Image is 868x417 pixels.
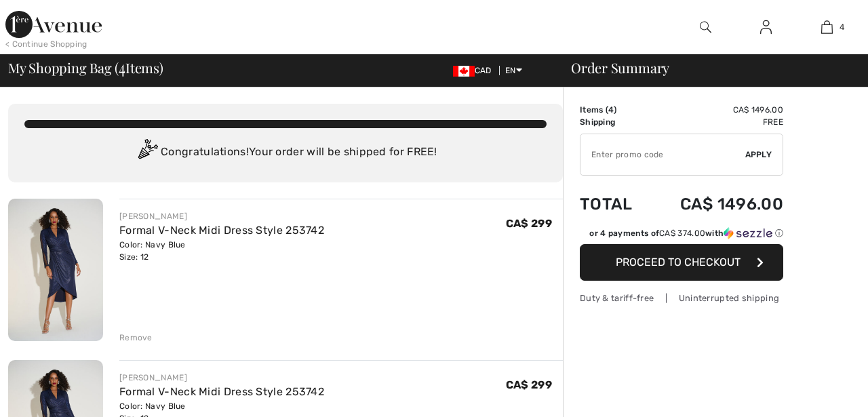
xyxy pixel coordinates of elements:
[580,181,648,227] td: Total
[134,139,161,166] img: Congratulation2.svg
[506,378,552,391] span: CA$ 299
[724,227,772,239] img: Sezzle
[453,66,497,75] span: CAD
[840,21,844,33] span: 4
[5,38,87,50] div: < Continue Shopping
[648,104,783,116] td: CA$ 1496.00
[119,210,324,222] div: [PERSON_NAME]
[821,19,833,35] img: My Bag
[580,292,783,304] div: Duty & tariff-free | Uninterrupted shipping
[700,19,711,35] img: search the website
[580,116,648,128] td: Shipping
[659,229,705,238] span: CA$ 374.00
[648,181,783,227] td: CA$ 1496.00
[5,11,102,38] img: 1ère Avenue
[745,148,772,161] span: Apply
[580,134,745,175] input: Promo code
[119,224,324,237] a: Formal V-Neck Midi Dress Style 253742
[580,244,783,281] button: Proceed to Checkout
[648,116,783,128] td: Free
[119,385,324,398] a: Formal V-Neck Midi Dress Style 253742
[505,66,522,75] span: EN
[797,19,856,35] a: 4
[608,105,614,115] span: 4
[24,139,547,166] div: Congratulations! Your order will be shipped for FREE!
[555,61,860,75] div: Order Summary
[580,227,783,244] div: or 4 payments ofCA$ 374.00withSezzle Click to learn more about Sezzle
[616,256,741,269] span: Proceed to Checkout
[506,217,552,230] span: CA$ 299
[119,372,324,384] div: [PERSON_NAME]
[749,19,783,36] a: Sign In
[8,61,163,75] span: My Shopping Bag ( Items)
[119,239,324,263] div: Color: Navy Blue Size: 12
[8,199,103,341] img: Formal V-Neck Midi Dress Style 253742
[453,66,475,77] img: Canadian Dollar
[760,19,772,35] img: My Info
[119,332,153,344] div: Remove
[580,104,648,116] td: Items ( )
[589,227,783,239] div: or 4 payments of with
[119,58,125,75] span: 4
